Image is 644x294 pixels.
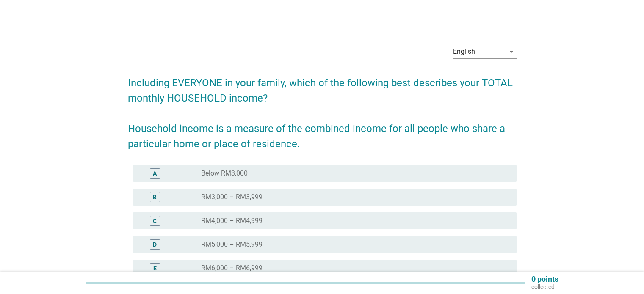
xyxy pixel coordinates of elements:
[128,67,517,151] h2: Including EVERYONE in your family, which of the following best describes your TOTAL monthly HOUSE...
[201,217,263,225] label: RM4,000 – RM4,999
[201,264,263,272] label: RM6,000 – RM6,999
[201,169,248,178] label: Below RM3,000
[201,193,263,201] label: RM3,000 – RM3,999
[153,193,157,202] div: B
[153,169,157,178] div: A
[531,275,558,283] p: 0 points
[531,283,558,291] p: collected
[201,240,263,249] label: RM5,000 – RM5,999
[153,240,157,249] div: D
[153,217,157,225] div: C
[153,264,157,273] div: E
[453,48,475,55] div: English
[506,47,517,57] i: arrow_drop_down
